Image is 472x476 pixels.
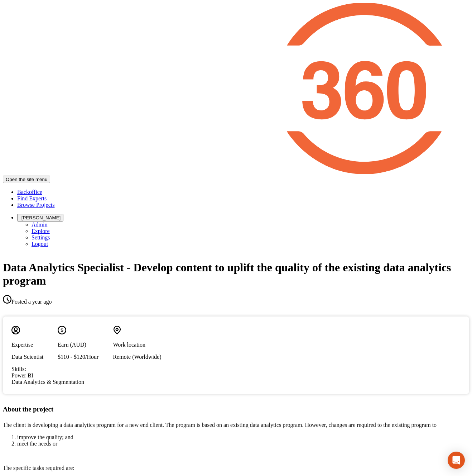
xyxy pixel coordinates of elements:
[132,354,161,360] span: ( Worldwide )
[11,299,52,305] span: a year ago
[58,326,66,334] svg: icon
[6,177,47,182] span: Open the site menu
[17,434,469,441] li: improve the quality; and
[113,354,131,360] span: Remote
[32,234,50,241] a: Settings
[11,354,43,360] p: Data Scientist
[11,299,27,305] span: Posted
[32,241,48,247] a: Logout
[3,295,11,304] svg: icon
[3,465,469,471] p: The specific tasks required are:
[17,441,469,447] li: meet the needs or
[448,452,465,469] div: Open Intercom Messenger
[3,3,469,174] img: Expert360
[113,326,121,334] svg: icon
[113,342,161,348] p: Work location
[58,342,98,348] p: Earn (AUD)
[17,195,47,201] a: Find Experts
[3,261,469,287] h1: Data Analytics Specialist - Develop content to uplift the quality of the existing data analytics ...
[11,379,461,385] div: Data Analytics & Segmentation
[11,326,20,334] svg: icon
[17,202,54,208] a: Browse Projects
[58,354,98,360] p: $110 - $120/Hour
[11,372,461,379] div: Power BI
[3,176,50,183] button: Open the site menu
[32,228,50,234] a: Explore
[3,422,469,428] p: The client is developing a data analytics program for a new end client. The program is based on a...
[3,405,469,413] h3: About the project
[32,222,47,228] a: Admin
[11,342,43,348] p: Expertise
[3,3,469,176] a: Expert360
[11,366,26,372] span: Skills:
[17,189,42,195] a: Backoffice
[21,215,61,220] span: [PERSON_NAME]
